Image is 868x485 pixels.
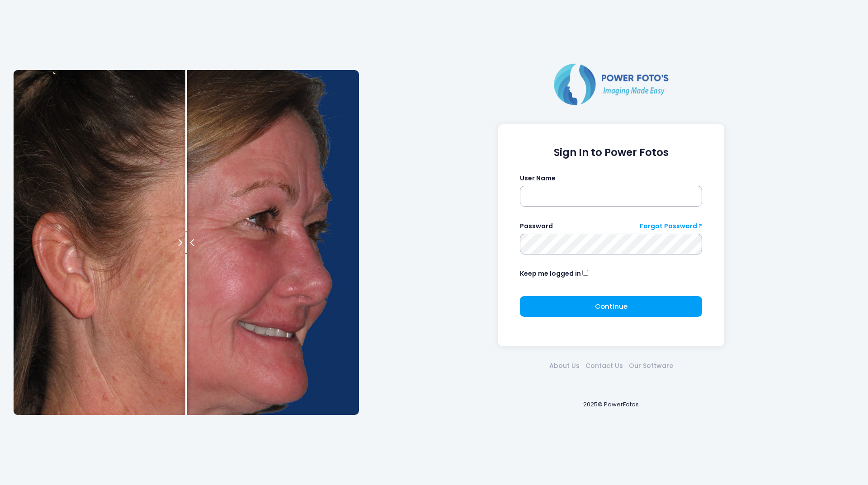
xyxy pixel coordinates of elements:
img: Logo [550,61,672,107]
button: Continue [520,296,702,317]
a: About Us [546,361,582,371]
h1: Sign In to Power Fotos [520,146,702,159]
div: 2025© PowerFotos [368,385,854,424]
label: Password [520,221,553,231]
label: Keep me logged in [520,269,581,278]
span: Continue [595,301,627,311]
a: Contact Us [582,361,626,371]
a: Forgot Password ? [640,221,702,231]
a: Our Software [626,361,676,371]
label: User Name [520,174,556,183]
